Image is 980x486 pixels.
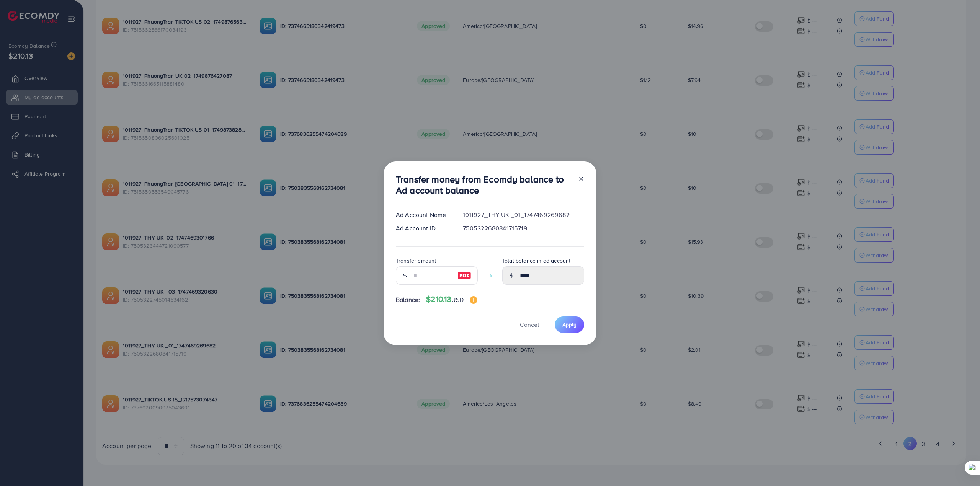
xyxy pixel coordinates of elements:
label: Total balance in ad account [502,257,570,264]
h3: Transfer money from Ecomdy balance to Ad account balance [396,174,572,196]
iframe: Chat [947,452,974,480]
label: Transfer amount [396,257,436,264]
h4: $210.13 [426,295,477,304]
span: Apply [562,321,577,328]
div: 7505322680841715719 [457,224,590,233]
div: 1011927_THY UK _01_1747469269682 [457,210,590,219]
span: Cancel [520,320,539,329]
button: Cancel [510,316,549,333]
div: Ad Account Name [390,210,457,219]
img: image [470,296,477,304]
div: Ad Account ID [390,224,457,233]
span: Balance: [396,295,420,304]
button: Apply [555,316,584,333]
img: image [457,271,471,280]
span: USD [451,295,463,304]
